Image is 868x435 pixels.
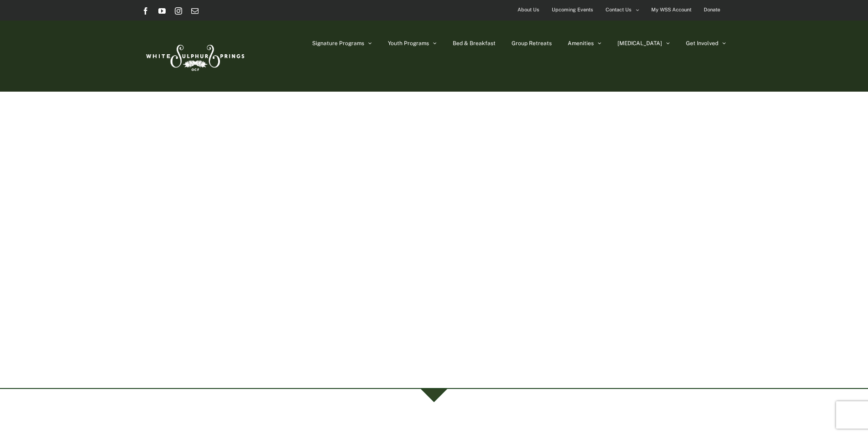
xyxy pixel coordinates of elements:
a: Amenities [568,21,601,66]
span: Bed & Breakfast [453,41,496,46]
span: About Us [518,3,539,16]
a: Email [191,7,199,15]
a: Instagram [175,7,182,15]
span: Contact Us [606,3,632,16]
span: Youth Programs [388,41,429,46]
span: Get Involved [686,41,718,46]
span: Upcoming Events [552,3,593,16]
img: White Sulphur Springs Logo [142,35,247,78]
a: Youth Programs [388,21,437,66]
a: Bed & Breakfast [453,21,496,66]
a: [MEDICAL_DATA] [617,21,670,66]
span: Amenities [568,41,594,46]
span: Signature Programs [312,41,364,46]
span: Group Retreats [512,41,552,46]
a: Facebook [142,7,149,15]
a: Get Involved [686,21,726,66]
nav: Main Menu [312,21,726,66]
span: [MEDICAL_DATA] [617,41,662,46]
span: My WSS Account [651,3,691,16]
span: Donate [704,3,720,16]
a: Signature Programs [312,21,372,66]
a: Group Retreats [512,21,552,66]
a: YouTube [158,7,166,15]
